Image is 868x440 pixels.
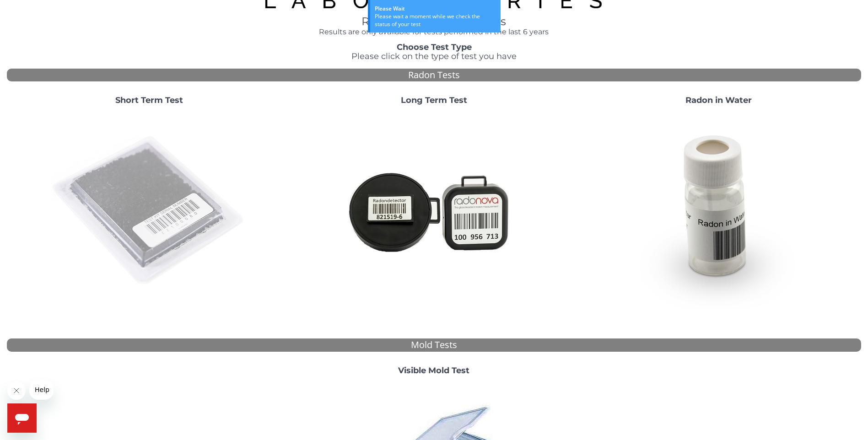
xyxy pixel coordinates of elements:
strong: Choose Test Type [397,42,472,52]
strong: Long Term Test [401,95,467,105]
div: Please wait a moment while we check the status of your test [375,12,496,28]
img: RadoninWater.jpg [620,113,817,309]
div: Please Wait [375,5,496,12]
img: ShortTerm.jpg [51,113,248,309]
iframe: Button to launch messaging window [7,403,37,433]
span: Please click on the type of test you have [351,51,517,61]
h4: Results are only available for tests performed in the last 6 years [263,28,605,36]
strong: Radon in Water [685,95,752,105]
img: Radtrak2vsRadtrak3.jpg [335,113,532,309]
strong: Short Term Test [115,95,183,105]
strong: Visible Mold Test [398,365,469,376]
iframe: Message from company [29,380,54,400]
div: Radon Tests [7,69,861,82]
iframe: Close message [7,381,26,400]
h1: Radon & Mold Test Results [263,16,605,27]
div: Mold Tests [7,338,861,352]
